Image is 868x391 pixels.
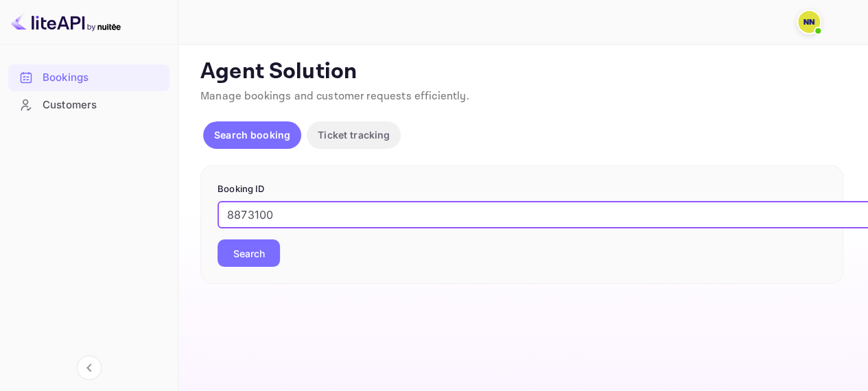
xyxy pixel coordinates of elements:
div: Customers [43,97,163,113]
button: Collapse navigation [77,355,102,380]
p: Agent Solution [200,58,843,86]
button: Search [218,239,280,267]
a: Customers [8,92,169,117]
a: Bookings [8,64,169,90]
img: N/A N/A [798,11,820,33]
img: LiteAPI logo [11,11,121,33]
div: Customers [8,92,169,119]
div: Bookings [8,64,169,91]
div: Bookings [43,70,163,86]
p: Search booking [214,128,290,142]
span: Manage bookings and customer requests efficiently. [200,89,469,104]
p: Booking ID [218,182,826,196]
p: Ticket tracking [318,128,390,142]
